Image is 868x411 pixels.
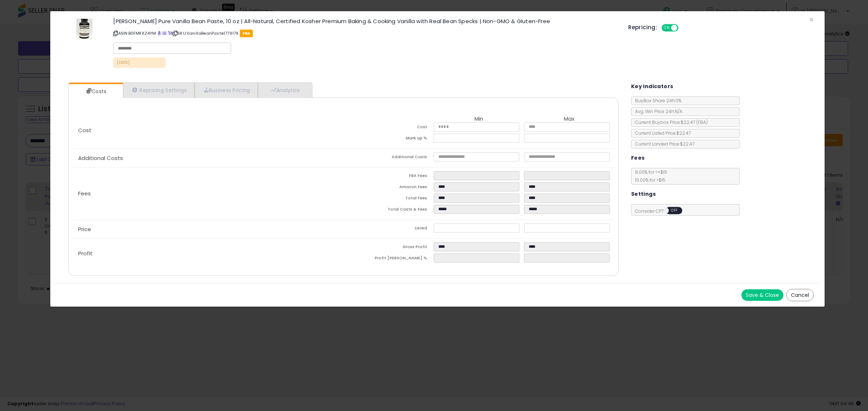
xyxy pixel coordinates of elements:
span: ( FBA ) [696,119,708,125]
td: Total Costs & Fees [343,205,434,216]
a: All offer listings [162,30,166,36]
img: 41+vnON4FNL._SL60_.jpg [76,18,93,40]
button: Cancel [786,289,814,301]
td: Cost [343,122,434,134]
span: OFF [677,25,689,31]
td: Mark up % [343,134,434,145]
button: Save & Close [741,289,783,301]
span: × [809,14,814,25]
a: BuyBox page [157,30,161,36]
td: Gross Profit [343,242,434,254]
p: Price [72,226,343,232]
p: Cost [72,127,343,133]
h5: Settings [631,190,656,199]
td: FBA Fees [343,171,434,182]
span: Avg. Win Price 24h: N/A [631,108,682,114]
span: $22.47 [681,119,708,125]
td: Listed [343,224,434,235]
p: Fees [72,191,343,196]
th: Max [524,116,614,122]
span: Current Landed Price: $22.47 [631,141,694,147]
span: FBA [240,30,253,37]
a: Costs [69,84,122,99]
td: Profit [PERSON_NAME] % [343,254,434,265]
td: Total Fees [343,194,434,205]
th: Min [434,116,524,122]
span: Consider CPT: [631,208,692,214]
a: Business Pricing [195,83,258,98]
h5: Repricing: [628,25,657,30]
p: [DATE] [113,57,166,68]
h3: [PERSON_NAME] Pure Vanilla Bean Paste, 10 oz | All-Natural, Certified Kosher Premium Baking & Coo... [113,18,617,24]
td: Amazon Fees [343,182,434,194]
span: ON [662,25,671,31]
span: OFF [669,208,680,214]
a: Analytics [258,83,311,98]
a: Repricing Settings [123,83,195,98]
p: Additional Costs [72,155,343,161]
span: 8.00 % for <= $15 [631,169,667,183]
h5: Key Indicators [631,82,673,91]
h5: Fees [631,153,645,163]
span: Current Listed Price: $22.47 [631,130,691,136]
span: 15.00 % for > $15 [631,177,665,183]
span: BuyBox Share 24h: 0% [631,98,681,104]
p: Profit [72,251,343,256]
p: ASIN: B0FMKKZ4YM | SKU: VanillaBeanPaste1779179 [113,27,617,39]
td: Additional Costs [343,152,434,164]
span: Current Buybox Price: [631,119,708,125]
a: Your listing only [168,30,172,36]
